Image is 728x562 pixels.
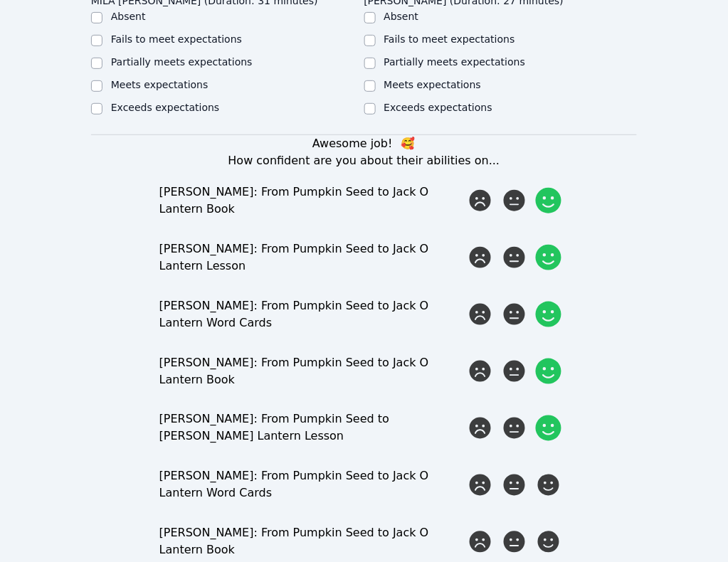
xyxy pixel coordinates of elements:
div: [PERSON_NAME]: From Pumpkin Seed to Jack O Lantern Lesson [159,240,466,275]
label: Fails to meet expectations [111,33,242,45]
label: Fails to meet expectations [384,33,515,45]
label: Exceeds expectations [384,102,492,113]
div: [PERSON_NAME]: From Pumpkin Seed to Jack O Lantern Book [159,525,466,559]
label: Absent [111,11,146,22]
label: Partially meets expectations [111,56,253,68]
div: [PERSON_NAME]: From Pumpkin Seed to Jack O Lantern Word Cards [159,468,466,502]
label: Meets expectations [384,79,482,90]
label: Exceeds expectations [111,102,219,113]
label: Partially meets expectations [384,56,526,68]
label: Meets expectations [111,79,209,90]
div: [PERSON_NAME]: From Pumpkin Seed to [PERSON_NAME] Lantern Lesson [159,411,466,445]
div: [PERSON_NAME]: From Pumpkin Seed to Jack O Lantern Word Cards [159,297,466,332]
div: [PERSON_NAME]: From Pumpkin Seed to Jack O Lantern Book [159,354,466,388]
label: Absent [384,11,419,22]
span: Awesome job! [312,137,393,150]
span: kisses [401,137,416,150]
div: [PERSON_NAME]: From Pumpkin Seed to Jack O Lantern Book [159,184,466,218]
span: How confident are you about their abilities on... [228,154,500,167]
